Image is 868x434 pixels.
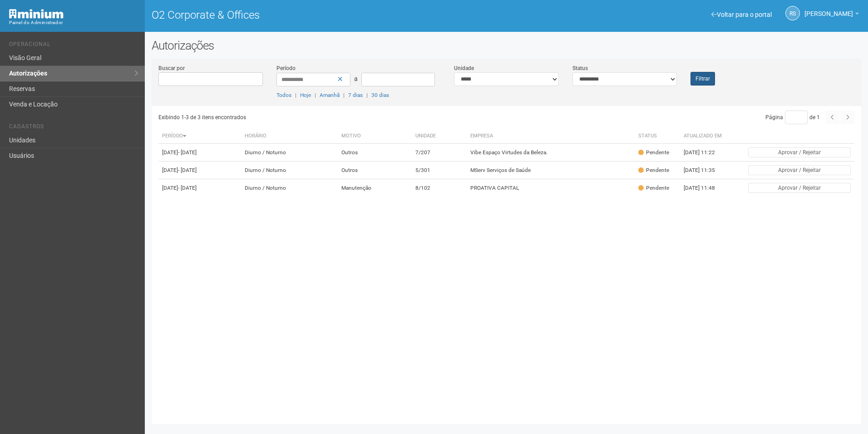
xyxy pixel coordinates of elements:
[158,179,242,197] td: [DATE]
[412,179,467,197] td: 8/102
[454,64,474,72] label: Unidade
[295,92,296,98] span: |
[635,129,680,144] th: Status
[338,161,412,179] td: Outros
[241,144,338,161] td: Diurno / Noturno
[412,129,467,144] th: Unidade
[178,167,197,173] span: - [DATE]
[354,75,358,82] span: a
[158,129,242,144] th: Período
[152,9,500,21] h1: O2 Corporate & Offices
[467,129,635,144] th: Empresa
[158,111,503,124] div: Exibindo 1-3 de 3 itens encontrados
[241,161,338,179] td: Diurno / Noturno
[680,129,730,144] th: Atualizado em
[412,144,467,161] td: 7/207
[152,39,861,52] h2: Autorizações
[178,149,197,156] span: - [DATE]
[241,129,338,144] th: Horário
[711,11,772,18] a: Voltar para o portal
[785,6,800,20] a: RS
[241,179,338,197] td: Diurno / Noturno
[158,64,185,72] label: Buscar por
[680,161,730,179] td: [DATE] 11:35
[467,179,635,197] td: PROATIVA CAPITAL
[371,92,389,98] a: 30 dias
[748,183,851,193] button: Aprovar / Rejeitar
[467,144,635,161] td: Vibe Espaço Virtudes da Beleza.
[338,144,412,161] td: Outros
[638,184,669,192] div: Pendente
[9,19,138,27] div: Painel do Administrador
[748,147,851,157] button: Aprovar / Rejeitar
[366,92,368,98] span: |
[690,72,715,86] button: Filtrar
[467,161,635,179] td: MServ Serviços de Saúde
[638,167,669,174] div: Pendente
[276,92,291,98] a: Todos
[300,92,311,98] a: Hoje
[276,64,296,72] label: Período
[158,144,242,161] td: [DATE]
[638,149,669,156] div: Pendente
[804,11,859,19] a: [PERSON_NAME]
[9,41,138,50] li: Operacional
[178,185,197,191] span: - [DATE]
[315,92,316,98] span: |
[765,114,820,121] span: Página de 1
[348,92,363,98] a: 7 dias
[748,165,851,175] button: Aprovar / Rejeitar
[343,92,345,98] span: |
[158,161,242,179] td: [DATE]
[9,9,64,19] img: Minium
[338,129,412,144] th: Motivo
[338,179,412,197] td: Manutenção
[9,123,138,133] li: Cadastros
[320,92,340,98] a: Amanhã
[572,64,588,72] label: Status
[680,179,730,197] td: [DATE] 11:48
[412,161,467,179] td: 5/301
[804,1,853,17] span: Rayssa Soares Ribeiro
[680,144,730,161] td: [DATE] 11:22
